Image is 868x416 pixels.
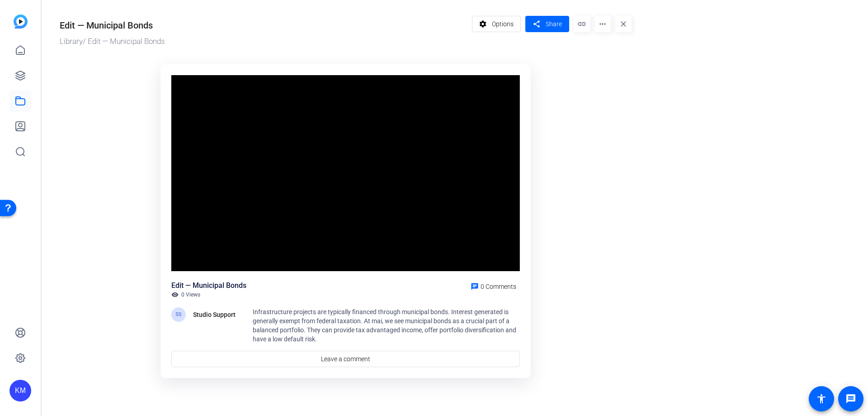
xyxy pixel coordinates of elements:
div: KM [9,380,31,402]
mat-icon: settings [477,15,489,33]
div: Studio Support [193,309,238,320]
mat-icon: message [845,393,856,404]
div: Edit — Municipal Bonds [171,280,246,291]
img: blue-gradient.svg [14,14,28,29]
mat-icon: share [531,18,542,30]
mat-icon: visibility [171,291,179,298]
a: Leave a comment [171,351,520,367]
mat-icon: accessibility [816,393,827,404]
mat-icon: link [574,16,590,32]
mat-icon: close [615,16,632,32]
button: Options [472,16,521,32]
mat-icon: more_horiz [594,16,611,32]
div: / Edit — Municipal Bonds [60,36,467,48]
span: Options [492,15,514,33]
mat-icon: chat [471,282,479,291]
div: SS [171,307,186,322]
span: Infrastructure projects are typically financed through municipal bonds. Interest generated is gen... [253,308,516,343]
div: Video Player [171,75,520,272]
a: Library [60,37,83,46]
span: Leave a comment [321,354,370,364]
a: 0 Comments [467,280,520,291]
span: 0 Views [181,291,200,298]
div: Edit — Municipal Bonds [60,19,153,32]
span: Share [546,19,562,29]
button: Share [525,16,569,32]
span: 0 Comments [481,283,516,290]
